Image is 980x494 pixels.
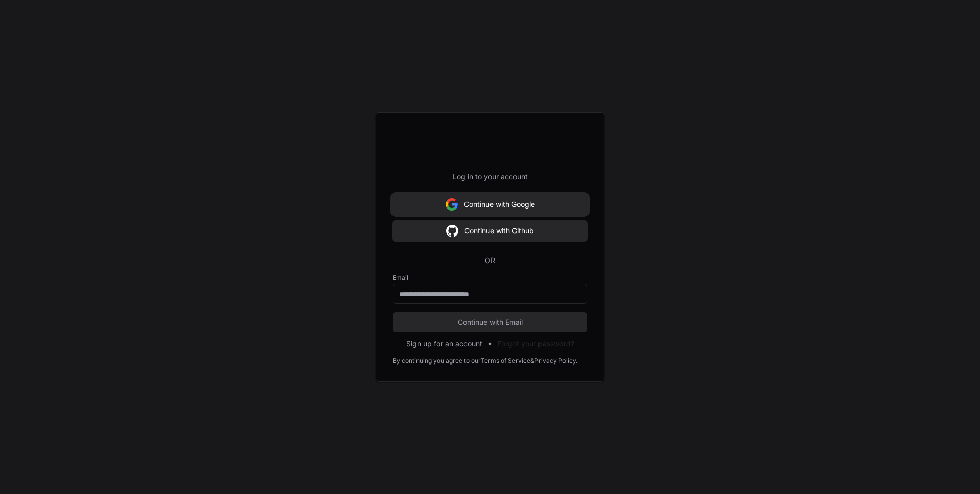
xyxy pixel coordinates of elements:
[393,312,587,332] button: Continue with Email
[393,221,587,241] button: Continue with Github
[446,221,458,241] img: Sign in with google
[393,274,587,282] label: Email
[406,339,482,349] button: Sign up for an account
[534,357,577,365] a: Privacy Policy.
[530,357,534,365] div: &
[481,255,499,266] span: OR
[481,357,530,365] a: Terms of Service
[446,194,458,215] img: Sign in with google
[393,194,587,215] button: Continue with Google
[393,357,481,365] div: By continuing you agree to our
[498,339,574,349] button: Forgot your password?
[393,317,587,327] span: Continue with Email
[393,172,587,182] p: Log in to your account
